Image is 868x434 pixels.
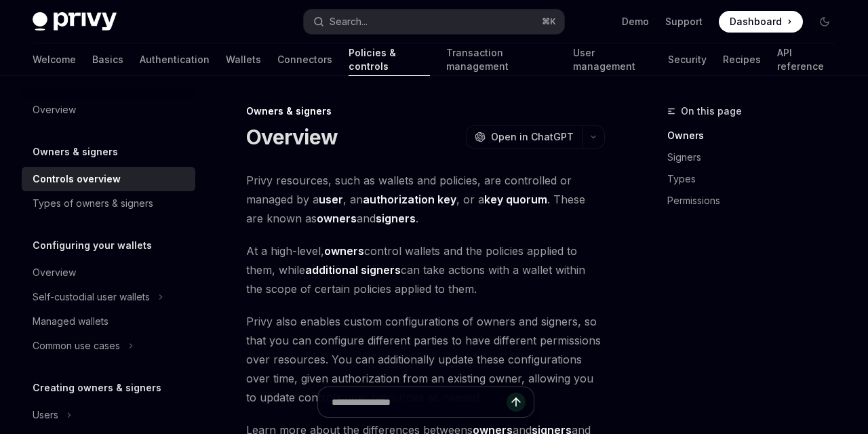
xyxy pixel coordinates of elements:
h5: Configuring your wallets [33,237,152,254]
span: ⌘ K [542,16,556,27]
strong: owners [324,244,364,258]
span: Privy resources, such as wallets and policies, are controlled or managed by a , an , or a . These... [246,171,605,228]
div: Overview [33,264,76,281]
div: Overview [33,102,76,118]
a: user [319,193,343,207]
h5: Creating owners & signers [33,380,161,396]
div: Types of owners & signers [33,195,153,212]
strong: signers [376,212,416,225]
a: authorization key [363,193,456,207]
a: Security [668,43,707,76]
a: Signers [667,146,846,168]
div: Controls overview [33,171,121,187]
span: At a high-level, control wallets and the policies applied to them, while can take actions with a ... [246,241,605,298]
div: Managed wallets [33,313,108,330]
a: Owners [667,125,846,146]
a: Managed wallets [22,309,195,334]
span: Dashboard [730,15,782,28]
a: Controls overview [22,167,195,191]
strong: user [319,193,343,206]
img: dark logo [33,12,117,31]
span: Privy also enables custom configurations of owners and signers, so that you can configure differe... [246,312,605,407]
div: Users [33,407,58,423]
strong: key quorum [484,193,547,206]
strong: authorization key [363,193,456,206]
a: Policies & controls [349,43,430,76]
a: Authentication [140,43,210,76]
button: Toggle dark mode [814,11,835,33]
span: Open in ChatGPT [491,130,574,144]
a: Types [667,168,846,190]
button: Users [22,403,195,427]
a: Recipes [723,43,761,76]
button: Self-custodial user wallets [22,285,195,309]
h5: Owners & signers [33,144,118,160]
div: Self-custodial user wallets [33,289,150,305]
a: Demo [622,15,649,28]
button: Search...⌘K [304,9,564,34]
span: On this page [681,103,742,119]
a: Overview [22,260,195,285]
h1: Overview [246,125,338,149]
a: Welcome [33,43,76,76]
input: Ask a question... [332,387,507,417]
strong: additional signers [305,263,401,277]
strong: owners [317,212,357,225]
a: Dashboard [719,11,803,33]
a: User management [573,43,652,76]
a: API reference [777,43,835,76]
a: Overview [22,98,195,122]
div: Owners & signers [246,104,605,118]
button: Common use cases [22,334,195,358]
a: Permissions [667,190,846,212]
a: Connectors [277,43,332,76]
a: Basics [92,43,123,76]
div: Common use cases [33,338,120,354]
a: Transaction management [446,43,557,76]
a: Wallets [226,43,261,76]
a: key quorum [484,193,547,207]
a: Types of owners & signers [22,191,195,216]
button: Open in ChatGPT [466,125,582,149]
a: Support [665,15,703,28]
div: Search... [330,14,368,30]
button: Send message [507,393,526,412]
